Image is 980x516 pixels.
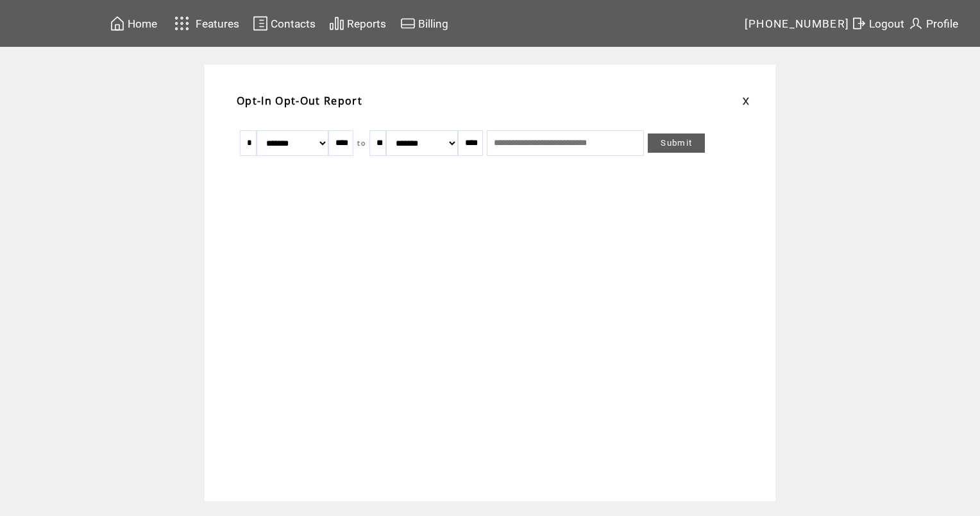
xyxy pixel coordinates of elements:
[745,17,850,30] span: [PHONE_NUMBER]
[110,15,125,31] img: home.svg
[253,15,268,31] img: contacts.svg
[908,15,924,31] img: profile.svg
[357,139,366,148] span: to
[400,15,416,31] img: creidtcard.svg
[849,13,906,33] a: Logout
[169,11,241,36] a: Features
[108,13,159,33] a: Home
[648,133,705,153] a: Submit
[926,17,958,30] span: Profile
[347,17,386,30] span: Reports
[237,94,362,108] span: Opt-In Opt-Out Report
[869,17,904,30] span: Logout
[171,13,193,34] img: features.svg
[329,15,344,31] img: chart.svg
[327,13,388,33] a: Reports
[196,17,239,30] span: Features
[128,17,157,30] span: Home
[906,13,960,33] a: Profile
[251,13,317,33] a: Contacts
[418,17,448,30] span: Billing
[851,15,866,31] img: exit.svg
[398,13,450,33] a: Billing
[271,17,316,30] span: Contacts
